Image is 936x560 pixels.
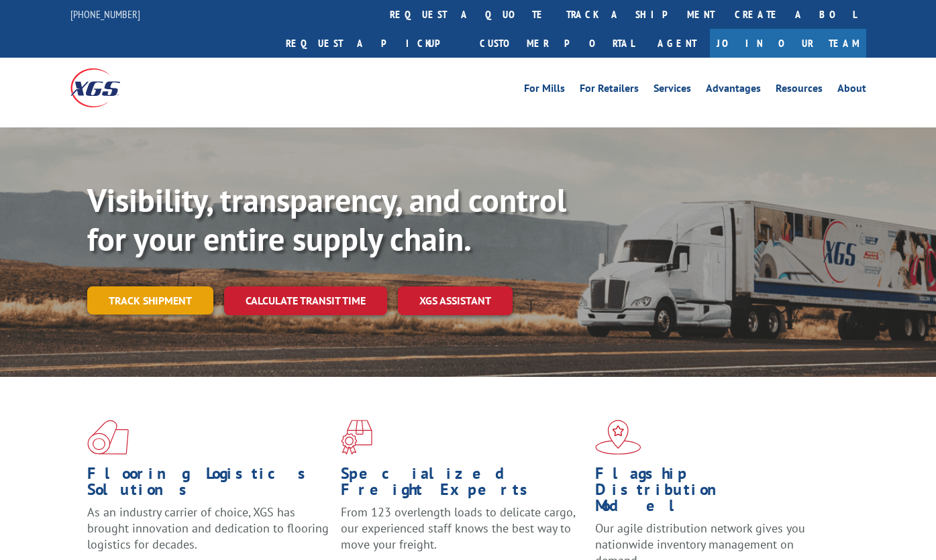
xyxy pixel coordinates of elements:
[87,286,213,315] a: Track shipment
[524,83,565,98] a: For Mills
[224,286,387,315] a: Calculate transit time
[87,420,129,455] img: xgs-icon-total-supply-chain-intelligence-red
[837,83,866,98] a: About
[87,465,331,504] h1: Flooring Logistics Solutions
[398,286,513,315] a: XGS ASSISTANT
[341,465,584,504] h1: Specialized Freight Experts
[70,7,140,21] a: [PHONE_NUMBER]
[654,83,691,98] a: Services
[470,29,644,58] a: Customer Portal
[595,420,641,455] img: xgs-icon-flagship-distribution-model-red
[706,83,761,98] a: Advantages
[776,83,823,98] a: Resources
[710,29,866,58] a: Join Our Team
[276,29,470,58] a: Request a pickup
[580,83,639,98] a: For Retailers
[341,420,372,455] img: xgs-icon-focused-on-flooring-red
[644,29,710,58] a: Agent
[87,504,329,552] span: As an industry carrier of choice, XGS has brought innovation and dedication to flooring logistics...
[87,179,566,260] b: Visibility, transparency, and control for your entire supply chain.
[595,465,839,520] h1: Flagship Distribution Model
